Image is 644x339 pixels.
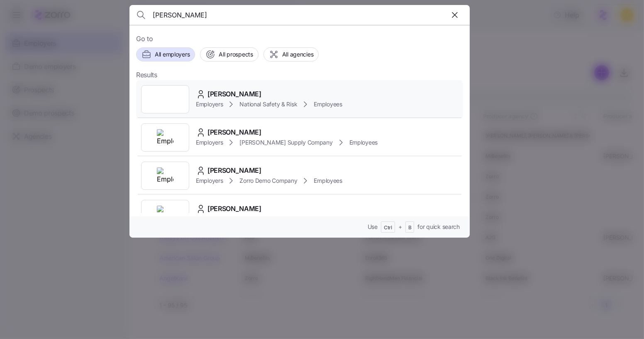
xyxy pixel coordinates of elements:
[136,34,463,44] span: Go to
[349,138,378,147] span: Employees
[196,138,223,147] span: Employers
[136,47,195,61] button: All employers
[157,167,173,184] img: Employer logo
[196,177,223,185] span: Employers
[157,206,173,222] img: Employer logo
[368,223,378,231] span: Use
[207,204,261,214] span: [PERSON_NAME]
[157,129,173,146] img: Employer logo
[282,50,314,59] span: All agencies
[314,100,342,108] span: Employees
[207,89,261,99] span: [PERSON_NAME]
[384,224,392,231] span: Ctrl
[196,100,223,108] span: Employers
[136,70,157,80] span: Results
[263,47,319,61] button: All agencies
[417,223,460,231] span: for quick search
[219,50,253,59] span: All prospects
[155,50,190,59] span: All employers
[239,100,297,108] span: National Safety & Risk
[239,177,297,185] span: Zorro Demo Company
[207,165,261,176] span: [PERSON_NAME]
[398,223,402,231] span: +
[314,177,342,185] span: Employees
[239,138,332,147] span: [PERSON_NAME] Supply Company
[207,127,261,138] span: [PERSON_NAME]
[200,47,258,61] button: All prospects
[408,224,412,231] span: B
